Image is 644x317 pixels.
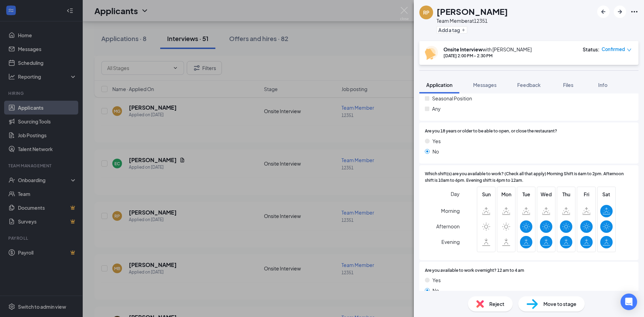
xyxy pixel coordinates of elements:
span: Mon [500,190,512,198]
span: Info [598,82,607,88]
span: Seasonal Position [432,95,472,102]
span: Evening [441,236,460,248]
span: Thu [560,190,572,198]
span: Day [451,190,460,198]
span: Morning [441,205,460,217]
button: ArrowLeftNew [597,6,610,18]
div: with [PERSON_NAME] [443,46,532,53]
span: Move to stage [543,300,576,308]
div: Status : [583,46,600,53]
svg: Ellipses [630,8,638,16]
span: No [432,287,439,294]
svg: Plus [461,28,466,32]
span: Messages [473,82,497,88]
svg: ArrowLeftNew [599,8,607,16]
button: PlusAdd a tag [437,26,467,33]
span: Sat [600,190,613,198]
span: Which shift(s) are you available to work? (Check all that apply) Morning Shift is 6am to 2pm. Aft... [425,171,633,184]
span: down [627,48,632,52]
span: Wed [540,190,552,198]
b: Onsite Interview [443,46,482,52]
svg: ArrowRight [616,8,624,16]
div: Team Member at 12351 [437,17,508,24]
div: RP [423,9,429,16]
span: Application [426,82,452,88]
button: ArrowRight [614,6,626,18]
span: Afternoon [436,220,460,232]
span: Feedback [517,82,541,88]
span: Reject [489,300,504,308]
span: Fri [580,190,593,198]
span: Files [563,82,573,88]
span: No [432,148,439,155]
div: [DATE] 2:00 PM - 2:30 PM [443,53,532,59]
div: Open Intercom Messenger [621,294,637,310]
span: Sun [480,190,492,198]
span: Confirmed [602,46,625,53]
span: Are you 18 years or older to be able to open, or close the restaurant? [425,128,557,135]
span: Yes [432,276,441,284]
span: Yes [432,137,441,145]
span: Are you available to work overnight? 12 am to 4 am [425,267,524,274]
h1: [PERSON_NAME] [437,6,508,17]
span: Tue [520,190,532,198]
span: Any [432,105,441,112]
